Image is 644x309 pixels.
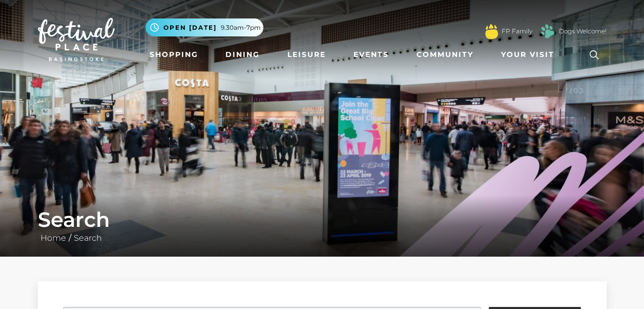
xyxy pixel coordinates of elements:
[30,207,614,244] div: /
[283,45,330,64] a: Leisure
[559,27,607,36] a: Dogs Welcome!
[412,45,477,64] a: Community
[501,49,554,60] span: Your Visit
[497,45,564,64] a: Your Visit
[71,233,105,243] a: Search
[38,233,69,243] a: Home
[146,45,202,64] a: Shopping
[502,27,532,36] a: FP Family
[163,23,217,32] span: Open [DATE]
[146,18,263,36] button: Open [DATE] 9.30am-7pm
[221,23,261,32] span: 9.30am-7pm
[221,45,264,64] a: Dining
[38,18,115,61] img: Festival Place Logo
[349,45,393,64] a: Events
[38,207,607,232] h1: Search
